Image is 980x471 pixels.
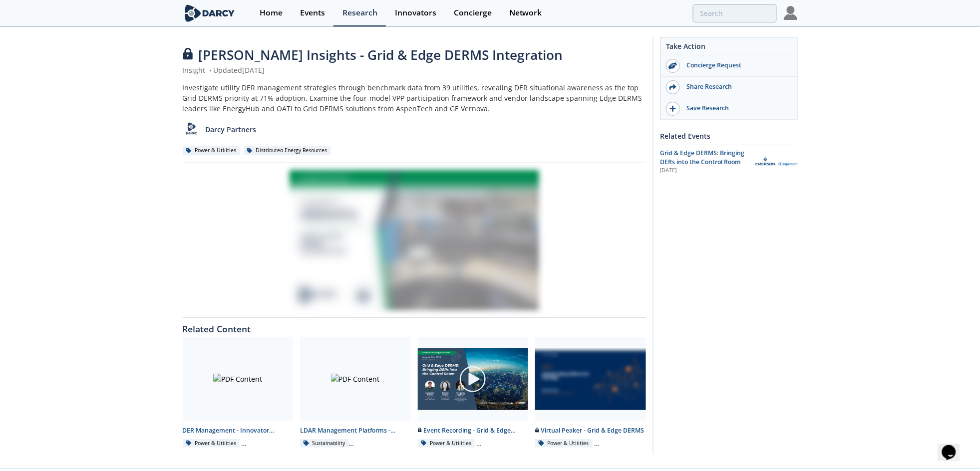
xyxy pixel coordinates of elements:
a: Video Content Event Recording - Grid & Edge DERMS: Bringing DERs into the Control Room Power & Ut... [414,337,532,448]
div: Power & Utilities [535,439,593,448]
img: Aspen Technology [756,157,798,166]
div: Related Events [660,127,798,145]
img: Video Content [418,348,529,411]
div: LDAR Management Platforms - Innovator Comparison [300,426,411,435]
div: Sustainability [300,439,349,448]
a: PDF Content DER Management - Innovator Landscape Power & Utilities [179,337,297,448]
div: Virtual Peaker - Grid & Edge DERMS [535,426,646,435]
div: Network [509,9,542,17]
a: Grid & Edge DERMS: Bringing DERs into the Control Room [DATE] Aspen Technology [660,149,798,175]
iframe: chat widget [938,431,970,461]
div: Research [342,9,377,17]
div: Events [300,9,325,17]
a: PDF Content LDAR Management Platforms - Innovator Comparison Sustainability [297,337,414,448]
span: Grid & Edge DERMS: Bringing DERs into the Control Room [660,149,745,166]
div: Power & Utilities [183,439,240,448]
div: Share Research [680,82,792,91]
div: Event Recording - Grid & Edge DERMS: Bringing DERs into the Control Room [418,426,529,435]
div: DER Management - Innovator Landscape [183,426,294,435]
span: • [208,65,214,75]
img: Profile [784,6,798,20]
input: Advanced Search [693,4,777,22]
div: Power & Utilities [183,146,240,155]
div: Insight Updated [DATE] [183,65,646,75]
span: [PERSON_NAME] Insights - Grid & Edge DERMS Integration [199,46,563,64]
div: Power & Utilities [418,439,475,448]
div: Innovators [395,9,436,17]
p: Darcy Partners [205,124,256,135]
div: [DATE] [660,167,749,175]
img: logo-wide.svg [183,4,237,22]
div: Concierge Request [680,61,792,70]
div: Related Content [183,318,646,334]
div: Home [260,9,283,17]
div: Save Research [680,104,792,113]
div: Investigate utility DER management strategies through benchmark data from 39 utilities, revealing... [183,82,646,114]
a: Virtual Peaker - Grid & Edge DERMS preview Virtual Peaker - Grid & Edge DERMS Power & Utilities [532,337,650,448]
img: play-chapters-gray.svg [459,365,487,393]
div: Distributed Energy Resources [244,146,331,155]
div: Concierge [454,9,492,17]
div: Take Action [661,41,797,55]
